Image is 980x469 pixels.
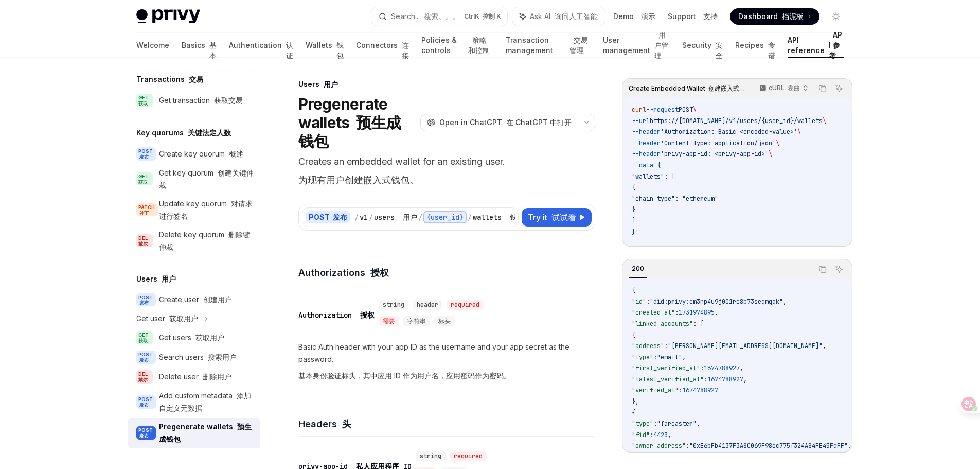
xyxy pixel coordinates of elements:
[324,80,338,89] font: 用户
[136,426,156,440] span: POST
[707,375,743,384] span: 1674788927
[555,12,598,21] font: 询问人工智能
[650,298,783,306] span: "did:privy:cm3np4u9j001rc8b73seqmqqk"
[128,164,260,195] a: GET 获取Get key quorum 创建关键仲裁
[632,386,679,394] span: "verified_at"
[159,229,254,253] div: Delete key quorum
[768,41,775,60] font: 食谱
[136,9,200,24] img: light logo
[632,205,635,214] span: }
[832,82,846,95] button: Ask AI
[632,150,661,158] span: --header
[686,442,689,450] span: :
[653,161,661,169] span: '{
[420,114,578,131] button: Open in ChatGPT 在 ChatGPT 中打开
[138,377,148,383] font: 戴尔
[138,179,148,185] font: 获取
[159,230,250,251] font: 删除键仲裁
[738,11,804,22] span: Dashboard
[832,263,846,276] button: Ask AI
[356,33,409,58] a: Connectors 连接
[704,375,707,384] span: :
[664,342,668,350] span: :
[417,301,438,309] span: header
[447,300,484,310] div: required
[632,320,693,328] span: "linked_accounts"
[506,33,590,58] a: Transaction management 交易管理
[136,395,156,409] span: POST
[306,211,350,223] div: POST
[403,213,417,222] font: 用户
[136,293,156,307] span: POST
[769,150,772,158] span: \
[379,316,399,326] div: 需要
[354,212,359,222] div: /
[661,150,769,158] span: 'privy-app-id: <privy-app-id>'
[632,117,650,125] span: --url
[510,213,524,222] font: 钱包
[439,117,572,128] span: Open in ChatGPT
[632,298,646,306] span: "id"
[370,267,389,278] font: 授权
[159,351,237,363] div: Search users
[829,30,842,60] font: API 参考
[139,357,149,363] font: 发布
[468,36,490,55] font: 策略和控制
[136,172,153,186] span: GET
[128,387,260,418] a: POST 发布Add custom metadata 添加自定义元数据
[693,320,704,328] span: : [
[139,210,149,216] font: 补丁
[360,310,375,320] font: 授权
[754,80,813,97] button: cURL 卷曲
[139,433,149,439] font: 发布
[657,420,697,428] span: "farcaster"
[128,328,260,348] a: GET 获取Get users 获取用户
[530,11,598,22] span: Ask AI
[286,41,293,60] font: 认证
[136,351,156,364] span: POST
[159,198,254,222] div: Update key quorum
[828,8,844,25] button: Toggle dark mode
[298,310,375,320] div: Authorization
[668,431,671,439] span: ,
[632,442,686,450] span: "owner_address"
[423,211,467,223] div: {user_id}
[298,371,511,380] font: 基本身份验证标头，其中应用 ID 作为用户名，应用密码作为密码。
[128,144,260,164] a: POST 发布Create key quorum 概述
[298,95,416,150] h1: Pregenerate wallets
[708,84,752,92] font: 创建嵌入式钱包
[128,418,260,448] a: POST 发布Pregenerate wallets 预生成钱包
[668,11,718,22] a: Support 支持
[136,331,153,344] span: GET
[483,12,501,20] font: 控制 K
[298,341,595,386] p: Basic Auth header with your app ID as the username and your app secret as the password.
[136,312,198,325] div: Get user
[229,149,243,158] font: 概述
[632,409,635,417] span: {
[336,41,344,60] font: 钱包
[641,12,655,21] font: 演示
[298,175,419,185] font: 为现有用户创建嵌入式钱包。
[700,364,704,372] span: :
[139,154,149,160] font: 发布
[473,212,524,222] div: wallets
[468,212,472,222] div: /
[136,147,156,161] span: POST
[136,234,153,248] span: DEL
[203,295,232,304] font: 创建用户
[735,33,775,58] a: Recipes 食谱
[743,375,747,384] span: ,
[848,442,851,450] span: ,
[679,308,715,317] span: 1731974895
[512,7,605,26] button: Ask AI 询问人工智能
[159,94,243,107] div: Get transaction
[632,331,635,339] span: {
[506,118,572,127] font: 在 ChatGPT 中打开
[136,203,158,217] span: PATCH
[528,211,576,223] span: Try it
[418,212,422,222] div: /
[788,33,844,58] a: API reference API 参考
[668,342,823,350] span: "[PERSON_NAME][EMAIL_ADDRESS][DOMAIN_NAME]"
[769,84,800,92] p: cURL
[632,106,646,114] span: curl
